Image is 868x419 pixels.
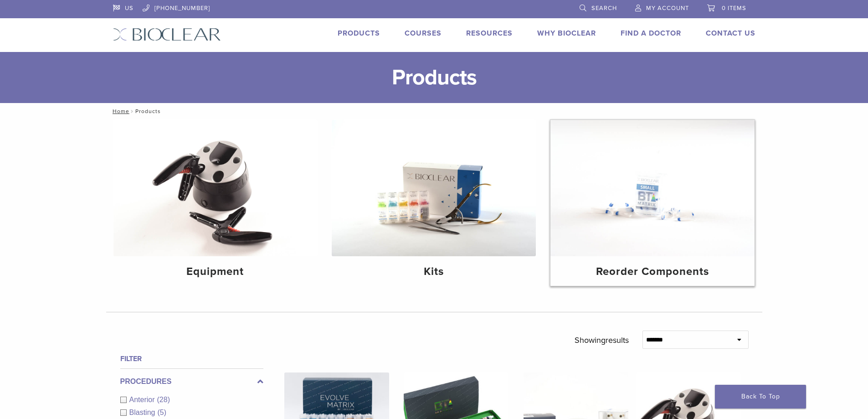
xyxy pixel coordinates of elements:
[558,264,747,280] h4: Reorder Components
[113,28,221,41] img: Bioclear
[157,409,166,416] span: (5)
[621,29,681,38] a: Find A Doctor
[129,409,158,416] span: Blasting
[129,109,135,114] span: /
[646,5,689,12] span: My Account
[120,353,263,364] h4: Filter
[575,331,629,350] p: Showing results
[715,385,806,409] a: Back To Top
[157,396,170,403] span: (28)
[332,120,536,256] img: Kits
[106,103,762,119] nav: Products
[550,120,755,256] img: Reorder Components
[537,29,596,38] a: Why Bioclear
[339,264,529,280] h4: Kits
[129,396,157,403] span: Anterior
[706,29,755,38] a: Contact Us
[121,264,310,280] h4: Equipment
[722,5,746,12] span: 0 items
[110,108,129,114] a: Home
[113,120,318,286] a: Equipment
[591,5,617,12] span: Search
[332,120,536,286] a: Kits
[466,29,513,38] a: Resources
[405,29,442,38] a: Courses
[550,120,755,286] a: Reorder Components
[120,376,263,387] label: Procedures
[338,29,380,38] a: Products
[113,120,318,256] img: Equipment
